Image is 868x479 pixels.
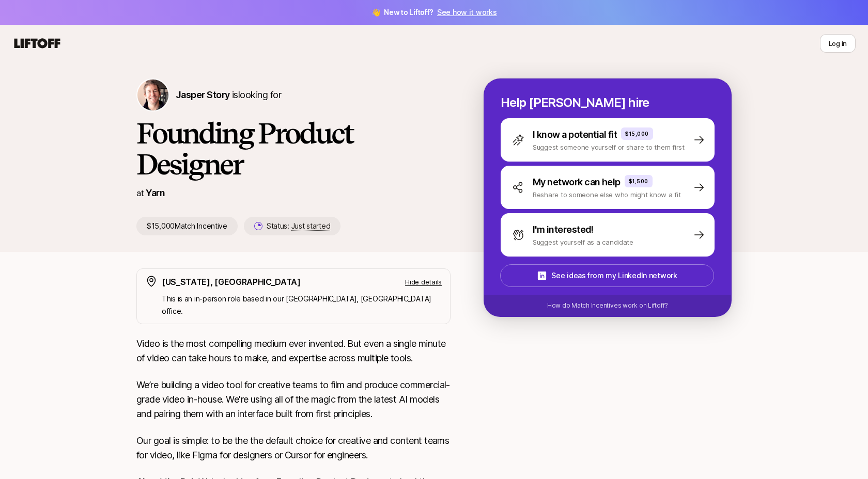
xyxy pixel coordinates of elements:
p: Hide details [405,277,442,287]
span: Just started [291,221,331,231]
p: Suggest someone yourself or share to them first [533,142,685,152]
p: Our goal is simple: to be the the default choice for creative and content teams for video, like F... [136,434,451,462]
p: I'm interested! [533,222,594,237]
span: Jasper Story [176,89,230,100]
p: [US_STATE], [GEOGRAPHIC_DATA] [162,275,301,289]
p: See ideas from my LinkedIn network [551,269,677,282]
p: Suggest yourself as a candidate [533,237,633,247]
p: Help [PERSON_NAME] hire [501,95,715,110]
p: at [136,186,144,200]
p: I know a potential fit [533,127,617,142]
p: $15,000 [625,130,649,138]
button: See ideas from my LinkedIn network [500,264,714,287]
p: Status: [267,220,330,232]
span: 👋 New to Liftoff? [371,6,497,19]
button: Log in [820,34,856,53]
p: My network can help [533,175,621,189]
p: Reshare to someone else who might know a fit [533,189,681,200]
p: We’re building a video tool for creative teams to film and produce commercial-grade video in-hous... [136,378,451,421]
img: Jasper Story [137,79,168,110]
p: How do Match Incentives work on Liftoff? [547,301,668,310]
a: See how it works [437,8,497,17]
p: $1,500 [629,177,648,185]
a: Yarn [146,187,165,198]
p: is looking for [176,88,281,102]
p: $15,000 Match Incentive [136,217,238,235]
p: This is an in-person role based in our [GEOGRAPHIC_DATA], [GEOGRAPHIC_DATA] office. [162,293,442,317]
p: Video is the most compelling medium ever invented. But even a single minute of video can take hou... [136,337,451,365]
h1: Founding Product Designer [136,118,451,180]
